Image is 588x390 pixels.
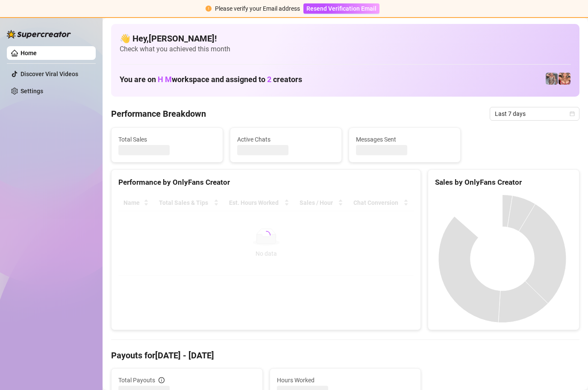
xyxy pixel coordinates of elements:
[21,88,43,95] a: Settings
[435,177,572,188] div: Sales by OnlyFans Creator
[111,349,579,361] h4: Payouts for [DATE] - [DATE]
[111,108,206,120] h4: Performance Breakdown
[159,377,165,383] span: info-circle
[303,3,379,14] button: Resend Verification Email
[277,375,414,385] span: Hours Worked
[570,111,575,116] span: calendar
[120,44,571,54] span: Check what you achieved this month
[118,375,155,385] span: Total Payouts
[559,73,570,85] img: pennylondon
[546,73,558,85] img: pennylondonvip
[267,75,271,84] span: 2
[21,50,37,56] a: Home
[21,71,78,77] a: Discover Viral Videos
[120,75,302,84] h1: You are on workspace and assigned to creators
[237,135,335,144] span: Active Chats
[215,4,300,13] div: Please verify your Email address
[206,6,212,12] span: exclamation-circle
[7,30,71,38] img: logo-BBDzfeDw.svg
[356,135,453,144] span: Messages Sent
[118,177,414,188] div: Performance by OnlyFans Creator
[495,107,574,120] span: Last 7 days
[118,135,216,144] span: Total Sales
[120,32,571,44] h4: 👋 Hey, [PERSON_NAME] !
[158,75,172,84] span: H M
[306,5,376,12] span: Resend Verification Email
[262,230,271,240] span: loading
